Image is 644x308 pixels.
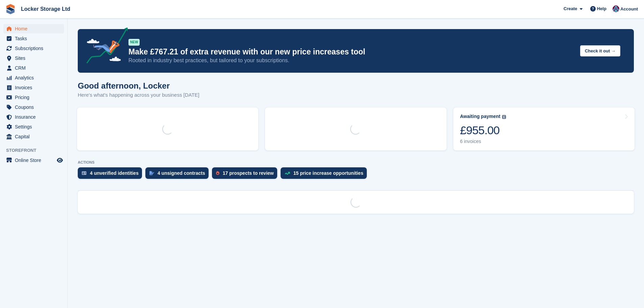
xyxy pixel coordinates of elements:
[460,123,506,137] div: £955.00
[460,139,506,144] div: 6 invoices
[3,44,64,53] a: menu
[3,34,64,43] a: menu
[15,93,55,102] span: Pricing
[82,171,87,175] img: verify_identity-adf6edd0f0f0b5bbfe63781bf79b02c33cf7c696d77639b501bdc392416b5a36.svg
[78,91,199,99] p: Here's what's happening across your business [DATE]
[3,122,64,132] a: menu
[15,122,55,132] span: Settings
[293,170,363,176] div: 15 price increase opportunities
[18,3,73,15] a: Locker Storage Ltd
[216,171,219,175] img: prospect-51fa495bee0391a8d652442698ab0144808aea92771e9ea1ae160a38d050c398.svg
[564,5,577,12] span: Create
[128,47,575,57] p: Make £767.21 of extra revenue with our new price increases tool
[145,167,212,182] a: 4 unsigned contracts
[15,73,55,82] span: Analytics
[3,24,64,33] a: menu
[597,5,606,12] span: Help
[3,156,64,165] a: menu
[3,83,64,92] a: menu
[281,167,370,182] a: 15 price increase opportunities
[3,63,64,73] a: menu
[81,27,128,66] img: price-adjustments-announcement-icon-8257ccfd72463d97f412b2fc003d46551f7dbcb40ab6d574587a9cd5c0d94...
[15,34,55,43] span: Tasks
[15,53,55,63] span: Sites
[3,93,64,102] a: menu
[78,167,145,182] a: 4 unverified identities
[285,172,290,175] img: price_increase_opportunities-93ffe204e8149a01c8c9dc8f82e8f89637d9d84a8eef4429ea346261dce0b2c0.svg
[15,83,55,92] span: Invoices
[78,81,199,90] h1: Good afternoon, Locker
[158,170,205,176] div: 4 unsigned contracts
[3,102,64,112] a: menu
[223,170,274,176] div: 17 prospects to review
[56,156,64,164] a: Preview store
[613,5,619,12] img: Locker Storage Ltd
[15,132,55,141] span: Capital
[620,6,638,13] span: Account
[149,171,154,175] img: contract_signature_icon-13c848040528278c33f63329250d36e43548de30e8caae1d1a13099fd9432cc5.svg
[128,57,575,64] p: Rooted in industry best practices, but tailored to your subscriptions.
[212,167,281,182] a: 17 prospects to review
[15,24,55,33] span: Home
[90,170,139,176] div: 4 unverified identities
[6,147,67,154] span: Storefront
[460,114,501,119] div: Awaiting payment
[453,108,635,150] a: Awaiting payment £955.00 6 invoices
[5,4,16,14] img: stora-icon-8386f47178a22dfd0bd8f6a31ec36ba5ce8667c1dd55bd0f319d3a0aa187defe.svg
[15,102,55,112] span: Coupons
[3,132,64,141] a: menu
[3,112,64,122] a: menu
[3,53,64,63] a: menu
[15,44,55,53] span: Subscriptions
[580,45,620,56] button: Check it out →
[78,160,634,165] p: ACTIONS
[15,63,55,73] span: CRM
[128,39,140,46] div: NEW
[3,73,64,82] a: menu
[15,156,55,165] span: Online Store
[15,112,55,122] span: Insurance
[502,115,506,119] img: icon-info-grey-7440780725fd019a000dd9b08b2336e03edf1995a4989e88bcd33f0948082b44.svg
